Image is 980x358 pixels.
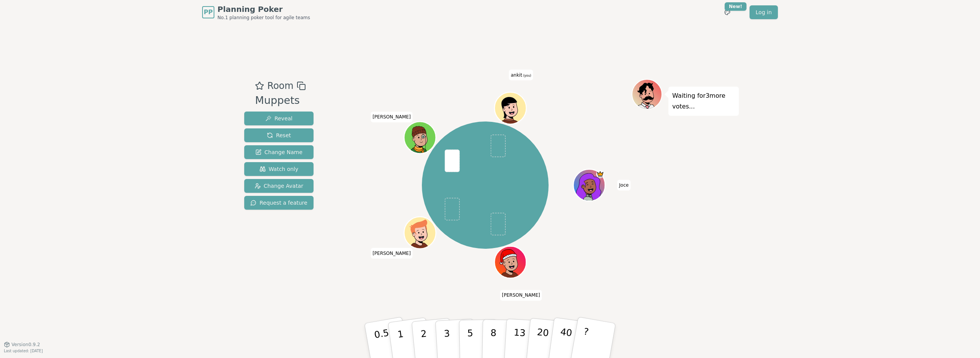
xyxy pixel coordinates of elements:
[244,145,314,159] button: Change Name
[255,79,264,93] button: Add as favourite
[244,162,314,176] button: Watch only
[250,199,307,207] span: Request a feature
[4,349,43,353] span: Last updated: [DATE]
[750,5,778,19] a: Log in
[244,128,314,142] button: Reset
[596,170,604,178] span: Joce is the host
[202,4,310,21] a: PPPlanning PokerNo.1 planning poker tool for agile teams
[244,112,314,125] button: Reveal
[267,131,291,139] span: Reset
[265,115,292,122] span: Reveal
[255,148,302,156] span: Change Name
[617,180,630,190] span: Click to change your name
[720,5,734,19] button: New!
[522,74,531,77] span: (you)
[255,93,305,108] div: Muppets
[11,342,40,348] span: Version 0.9.2
[244,196,314,210] button: Request a feature
[672,90,735,112] p: Waiting for 3 more votes...
[255,182,304,190] span: Change Avatar
[217,15,310,21] span: No.1 planning poker tool for agile teams
[371,248,413,258] span: Click to change your name
[4,342,40,348] button: Version0.9.2
[204,8,212,17] span: PP
[725,2,746,11] div: New!
[260,165,299,173] span: Watch only
[509,69,533,80] span: Click to change your name
[495,93,525,123] button: Click to change your avatar
[244,179,314,193] button: Change Avatar
[217,4,310,15] span: Planning Poker
[371,112,413,122] span: Click to change your name
[500,290,542,301] span: Click to change your name
[267,79,293,93] span: Room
